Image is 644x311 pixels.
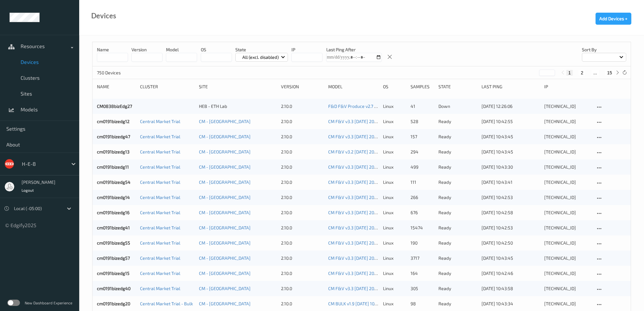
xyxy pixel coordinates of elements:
div: 305 [411,285,434,292]
div: [TECHNICAL_ID] [544,134,591,140]
div: OS [383,84,406,90]
div: version [281,84,324,90]
div: 2.10.0 [281,270,324,277]
div: 266 [411,194,434,201]
div: [TECHNICAL_ID] [544,118,591,125]
p: Last Ping After [326,47,382,53]
a: cm0191bizedg40 [97,286,131,291]
div: [DATE] 10:43:45 [481,255,540,261]
div: [TECHNICAL_ID] [544,209,591,216]
p: down [438,103,477,109]
a: CM - [GEOGRAPHIC_DATA] [199,255,251,261]
p: model [166,47,197,53]
a: CM F&V v3.3 [DATE] 20:09 Auto Save [328,240,401,246]
div: 3717 [411,255,434,261]
div: 2.10.0 [281,285,324,292]
div: 2.10.0 [281,164,324,170]
a: CM - [GEOGRAPHIC_DATA] [199,301,251,306]
a: Central Market Trial [140,225,180,230]
div: [DATE] 10:43:58 [481,285,540,292]
p: version [131,47,163,53]
a: Central Market Trial [140,210,180,215]
div: Cluster [140,84,194,90]
a: cm0191bizedg13 [97,149,130,154]
a: Central Market Trial [140,240,180,246]
a: Central Market Trial [140,195,180,200]
div: 2.10.0 [281,301,324,307]
div: [DATE] 10:42:53 [481,225,540,231]
div: 2.10.0 [281,225,324,231]
div: 676 [411,209,434,216]
div: 111 [411,179,434,185]
a: cm0191bizedg47 [97,134,130,139]
div: [DATE] 10:42:53 [481,194,540,201]
p: ready [438,255,477,261]
div: [DATE] 10:42:58 [481,209,540,216]
a: CM BULK v1.9 [DATE] 10:10 Auto Save [328,301,401,306]
div: 2.10.0 [281,103,324,109]
a: CM - [GEOGRAPHIC_DATA] [199,210,251,215]
div: 157 [411,134,434,140]
a: CM F&V v3.3 [DATE] 20:09 Auto Save [328,210,401,215]
a: CM - [GEOGRAPHIC_DATA] [199,179,251,185]
div: [DATE] 10:43:34 [481,301,540,307]
p: IP [291,47,322,53]
div: Last Ping [481,84,540,90]
p: linux [383,149,406,155]
a: CM F&V v3.3 [DATE] 20:09 Auto Save [328,195,401,200]
p: ready [438,240,477,246]
div: [TECHNICAL_ID] [544,225,591,231]
a: Central Market Trial - Bulk [140,301,193,306]
a: CM F&V v3.3 [DATE] 20:09 Auto Save [328,225,401,230]
a: CM0838bizEdg27 [97,103,132,109]
div: 499 [411,164,434,170]
p: ready [438,134,477,140]
a: CM - [GEOGRAPHIC_DATA] [199,134,251,139]
div: [DATE] 10:42:46 [481,270,540,277]
a: CM F&V v3.3 [DATE] 20:09 Auto Save [328,164,401,170]
p: ready [438,270,477,277]
div: HEB - ETH Lab [199,103,277,109]
div: [TECHNICAL_ID] [544,285,591,292]
div: [TECHNICAL_ID] [544,240,591,246]
a: Central Market Trial [140,134,180,139]
p: linux [383,194,406,201]
a: CM - [GEOGRAPHIC_DATA] [199,119,251,124]
div: 2.10.0 [281,179,324,185]
a: cm0191bizedg41 [97,225,130,230]
p: ready [438,164,477,170]
a: Central Market Trial [140,119,180,124]
a: F&D F&V Produce v2.7 [DATE] 17:48 Auto Save [328,103,421,109]
p: ready [438,194,477,201]
div: [TECHNICAL_ID] [544,255,591,261]
div: [TECHNICAL_ID] [544,149,591,155]
div: 2.10.0 [281,118,324,125]
a: Central Market Trial [140,255,180,261]
a: CM F&V v3.3 [DATE] 20:09 Auto Save [328,134,401,139]
div: 528 [411,118,434,125]
a: CM - [GEOGRAPHIC_DATA] [199,195,251,200]
p: ready [438,118,477,125]
div: 164 [411,270,434,277]
div: 2.10.0 [281,209,324,216]
a: cm0191bizedg54 [97,179,131,185]
button: 2 [579,70,585,76]
div: ip [544,84,591,90]
div: State [438,84,477,90]
a: Central Market Trial [140,179,180,185]
div: [TECHNICAL_ID] [544,179,591,185]
a: CM - [GEOGRAPHIC_DATA] [199,240,251,246]
p: Name [97,47,128,53]
a: CM - [GEOGRAPHIC_DATA] [199,271,251,276]
div: [TECHNICAL_ID] [544,270,591,277]
div: [TECHNICAL_ID] [544,103,591,109]
div: [DATE] 10:42:50 [481,240,540,246]
p: ready [438,301,477,307]
p: linux [383,301,406,307]
button: Add Devices + [596,13,631,25]
a: cm0191bizedg12 [97,119,130,124]
div: [DATE] 10:43:45 [481,149,540,155]
div: [TECHNICAL_ID] [544,301,591,307]
p: All (excl. disabled) [240,54,281,60]
a: CM - [GEOGRAPHIC_DATA] [199,286,251,291]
